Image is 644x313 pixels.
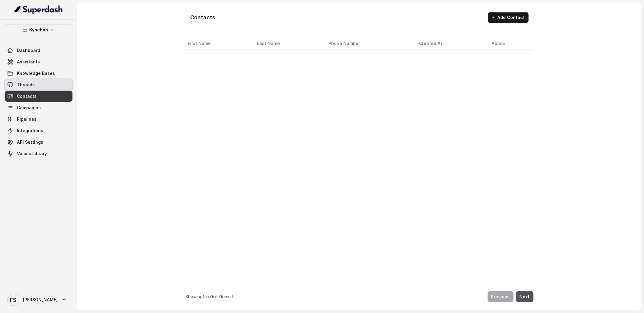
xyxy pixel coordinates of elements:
a: Dashboard [5,45,72,56]
a: Campaigns [5,102,72,113]
a: Contacts [5,91,72,102]
a: Voices Library [5,148,72,159]
span: [PERSON_NAME] [23,297,58,303]
span: Contacts [17,93,37,99]
a: Pipelines [5,114,72,125]
button: Add Contact [488,12,529,23]
button: Kyochon [5,24,72,35]
a: Integrations [5,125,72,136]
p: Showing to of results [186,294,236,300]
th: First Name [186,37,252,50]
span: Integrations [17,128,43,134]
nav: Pagination [186,288,533,306]
span: Pipelines [17,116,37,122]
span: Threads [17,82,35,88]
span: Knowledge Bases [17,70,55,76]
span: Dashboard [17,47,40,53]
span: Campaigns [17,105,41,111]
a: Knowledge Bases [5,68,72,79]
th: Last Name [252,37,324,50]
th: Created At [414,37,487,50]
text: FS [10,297,17,303]
span: Assistants [17,59,40,65]
a: Assistants [5,56,72,67]
span: API Settings [17,139,43,145]
a: Threads [5,79,72,90]
button: Previous [488,291,514,302]
span: Voices Library [17,151,47,157]
span: 0 [210,294,213,299]
span: 1 [203,294,205,299]
img: light.svg [14,5,63,14]
p: Kyochon [29,26,48,34]
th: Action [487,37,533,50]
span: 0 [219,294,223,299]
button: Next [516,291,533,302]
th: Phone Number [324,37,415,50]
a: API Settings [5,137,72,148]
a: [PERSON_NAME] [5,291,72,308]
h1: Contacts [191,13,216,22]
